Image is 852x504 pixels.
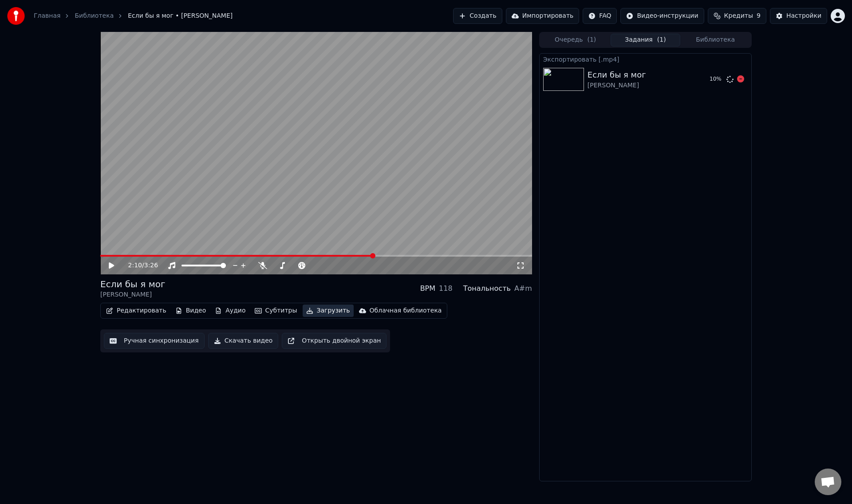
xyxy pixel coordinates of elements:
[75,12,114,20] a: Библиотека
[815,469,841,495] a: Открытый чат
[103,305,170,317] button: Редактировать
[786,12,821,20] div: Настройки
[680,34,750,47] button: Библиотека
[104,333,205,349] button: Ручная синхронизация
[770,8,827,24] button: Настройки
[708,8,766,24] button: Кредиты9
[100,278,165,290] div: Если бы я мог
[100,290,165,299] div: [PERSON_NAME]
[587,35,596,44] span: ( 1 )
[144,261,158,270] span: 3:26
[251,305,301,317] button: Субтитры
[724,12,753,20] span: Кредиты
[453,8,502,24] button: Создать
[463,283,511,294] div: Тональность
[540,54,751,64] div: Экспортировать [.mp4]
[420,283,435,294] div: BPM
[588,81,646,90] div: [PERSON_NAME]
[211,305,249,317] button: Аудио
[128,261,142,270] span: 2:10
[370,306,442,315] div: Облачная библиотека
[439,283,453,294] div: 118
[588,69,646,81] div: Если бы я мог
[611,34,681,47] button: Задания
[34,12,60,20] a: Главная
[710,76,723,83] div: 10 %
[583,8,617,24] button: FAQ
[540,34,611,47] button: Очередь
[7,7,25,25] img: youka
[128,261,150,270] div: /
[657,35,666,44] span: ( 1 )
[303,305,354,317] button: Загрузить
[34,12,233,20] nav: breadcrumb
[208,333,279,349] button: Скачать видео
[172,305,210,317] button: Видео
[506,8,580,24] button: Импортировать
[282,333,387,349] button: Открыть двойной экран
[514,283,532,294] div: A#m
[757,12,761,20] span: 9
[128,12,233,20] span: Если бы я мог • [PERSON_NAME]
[620,8,704,24] button: Видео-инструкции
